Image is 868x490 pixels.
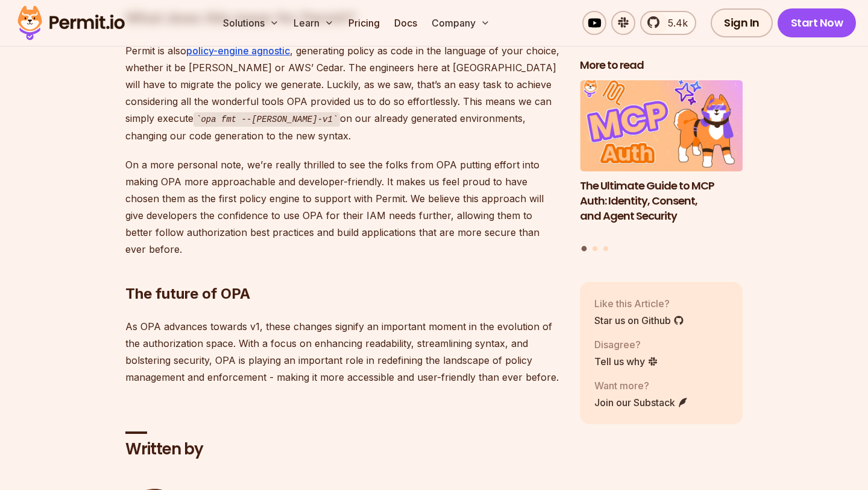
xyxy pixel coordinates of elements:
h3: The Ultimate Guide to MCP Auth: Identity, Consent, and Agent Security [580,179,743,223]
a: Pricing [344,11,385,35]
img: Permit logo [12,2,130,43]
button: Go to slide 1 [582,246,587,252]
p: Like this Article? [594,296,684,311]
code: opa fmt --[PERSON_NAME]-v1 [193,112,340,127]
li: 1 of 3 [580,80,743,239]
a: Docs [389,11,422,35]
a: Join our Substack [594,395,688,410]
button: Company [427,11,495,35]
p: On a more personal note, we’re really thrilled to see the folks from OPA putting effort into maki... [125,156,561,258]
img: The Ultimate Guide to MCP Auth: Identity, Consent, and Agent Security [580,80,743,172]
a: The Ultimate Guide to MCP Auth: Identity, Consent, and Agent SecurityThe Ultimate Guide to MCP Au... [580,80,743,239]
button: Solutions [218,11,284,35]
a: Star us on Github [594,313,684,328]
span: 5.4k [661,16,688,30]
h2: The future of OPA [125,236,561,304]
a: Tell us why [594,354,658,369]
p: Disagree? [594,337,658,352]
p: Permit is also , generating policy as code in the language of your choice, whether it be [PERSON_... [125,42,561,144]
a: Sign In [711,8,773,37]
div: Posts [580,80,743,253]
a: 5.4k [640,11,696,35]
p: Want more? [594,378,688,393]
button: Learn [289,11,339,35]
button: Go to slide 3 [603,246,608,251]
a: policy-engine agnostic [186,45,290,57]
h2: Written by [125,439,561,460]
button: Go to slide 2 [593,246,597,251]
p: As OPA advances towards v1, these changes signify an important moment in the evolution of the aut... [125,318,561,386]
h2: More to read [580,58,743,73]
a: Start Now [778,8,857,37]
